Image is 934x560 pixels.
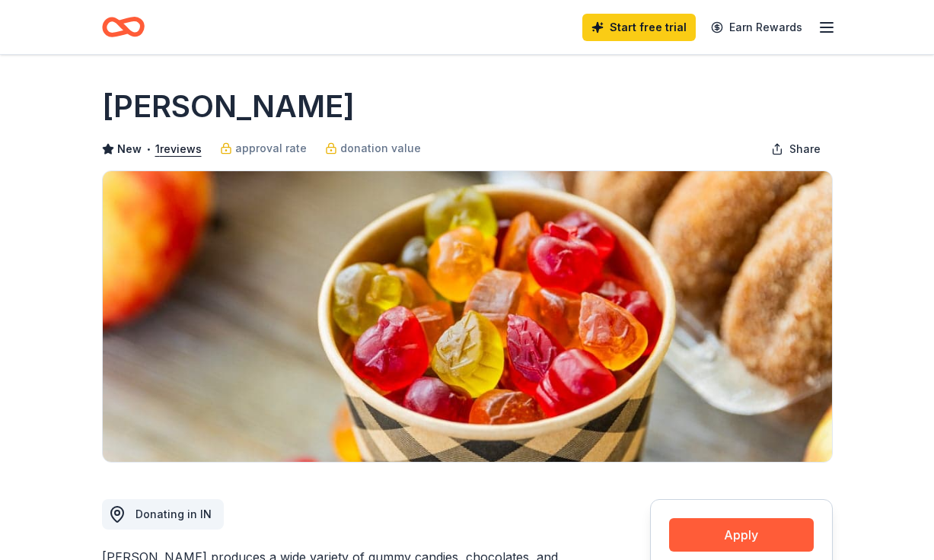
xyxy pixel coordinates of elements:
[759,134,833,164] button: Share
[103,171,832,462] img: Image for Albanese
[102,9,145,45] a: Home
[789,140,821,158] span: Share
[669,518,814,552] button: Apply
[135,508,212,520] span: Donating in IN
[235,139,307,157] span: approval rate
[102,85,355,128] h1: [PERSON_NAME]
[220,139,307,157] a: approval rate
[155,140,202,158] button: 1reviews
[145,143,151,155] span: •
[340,139,421,157] span: donation value
[325,139,421,157] a: donation value
[582,14,696,41] a: Start free trial
[702,14,811,41] a: Earn Rewards
[117,140,142,158] span: New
